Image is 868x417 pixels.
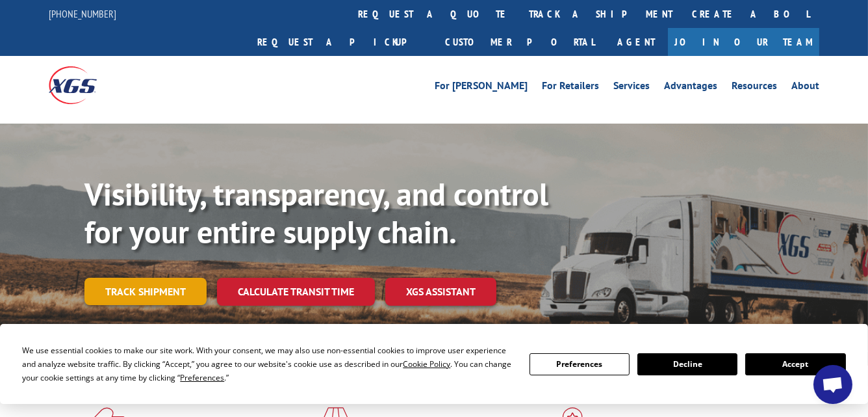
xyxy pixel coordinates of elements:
[637,353,737,375] button: Decline
[668,28,819,56] a: Join Our Team
[604,28,668,56] a: Agent
[732,81,777,95] a: Resources
[22,343,513,384] div: We use essential cookies to make our site work. With your consent, we may also use non-essential ...
[217,278,375,306] a: Calculate transit time
[180,372,224,383] span: Preferences
[84,278,207,305] a: Track shipment
[49,7,116,20] a: [PHONE_NUMBER]
[84,174,548,252] b: Visibility, transparency, and control for your entire supply chain.
[530,353,630,375] button: Preferences
[613,81,650,95] a: Services
[435,81,528,95] a: For [PERSON_NAME]
[542,81,599,95] a: For Retailers
[385,278,496,306] a: XGS ASSISTANT
[248,28,435,56] a: Request a pickup
[435,28,604,56] a: Customer Portal
[813,365,852,404] a: Open chat
[664,81,717,95] a: Advantages
[745,353,845,375] button: Accept
[403,358,450,370] span: Cookie Policy
[791,81,819,95] a: About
